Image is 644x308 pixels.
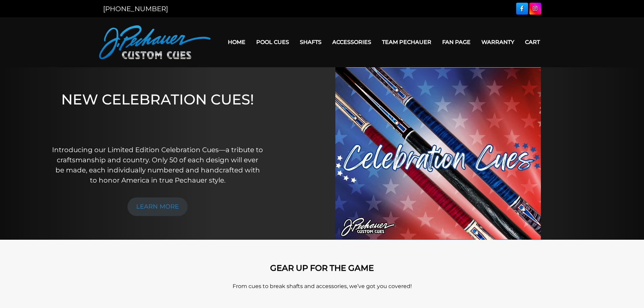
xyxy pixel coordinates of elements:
a: Pool Cues [251,33,294,51]
img: Pechauer Custom Cues [99,25,211,59]
strong: GEAR UP FOR THE GAME [270,263,374,273]
a: Fan Page [437,33,476,51]
a: Shafts [294,33,327,51]
a: Accessories [327,33,377,51]
a: LEARN MORE [127,197,188,216]
a: Home [222,33,251,51]
p: Introducing our Limited Edition Celebration Cues—a tribute to craftsmanship and country. Only 50 ... [52,145,264,185]
p: From cues to break shafts and accessories, we’ve got you covered! [129,282,515,290]
a: Team Pechauer [377,33,437,51]
h1: NEW CELEBRATION CUES! [52,91,264,135]
a: Warranty [476,33,520,51]
a: [PHONE_NUMBER] [103,5,168,13]
a: Cart [520,33,545,51]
